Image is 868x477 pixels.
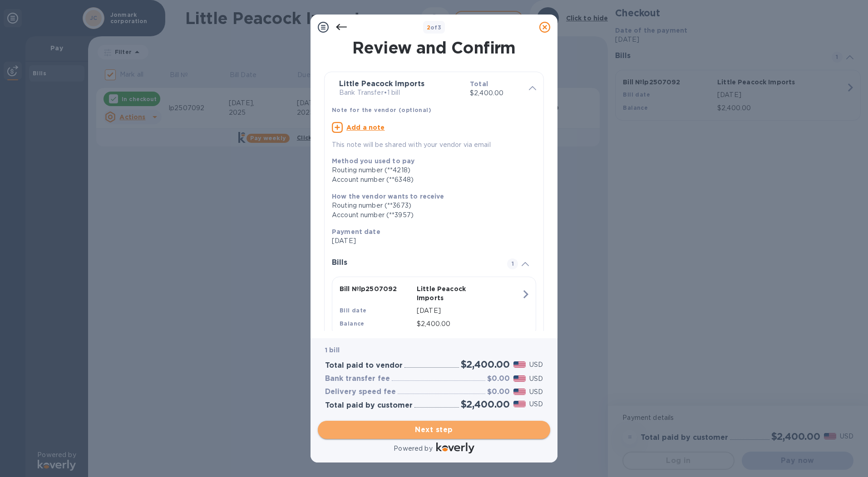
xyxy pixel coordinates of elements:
[322,38,546,57] h1: Review and Confirm
[507,258,518,269] span: 1
[332,79,536,150] div: Little Peacock ImportsBank Transfer•1 billTotal$2,400.00Note for the vendor (optional)Add a noteT...
[332,193,444,200] b: How the vendor wants to receive
[332,107,431,113] b: Note for the vendor (optional)
[461,359,510,370] h2: $2,400.00
[332,277,536,336] button: Bill №lp2507092Little Peacock ImportsBill date[DATE]Balance$2,400.00
[346,124,385,131] u: Add a note
[332,157,414,165] b: Method you used to pay
[339,88,463,97] p: Bank Transfer • 1 bill
[417,284,490,302] p: Little Peacock Imports
[513,401,526,407] img: USD
[513,375,526,382] img: USD
[394,444,432,453] p: Powered by
[332,165,529,175] div: Routing number (**4218)
[325,424,543,435] span: Next step
[332,140,536,150] p: This note will be shared with your vendor via email
[513,389,526,395] img: USD
[427,24,430,31] span: 2
[325,401,413,410] h3: Total paid by customer
[332,258,496,267] h3: Bills
[529,360,543,370] p: USD
[470,80,488,88] b: Total
[487,375,510,383] h3: $0.00
[340,284,413,293] p: Bill № lp2507092
[529,374,543,384] p: USD
[417,306,521,316] p: [DATE]
[332,210,529,220] div: Account number (**3957)
[427,24,442,31] b: of 3
[470,88,522,98] p: $2,400.00
[325,361,403,370] h3: Total paid to vendor
[529,387,543,397] p: USD
[332,175,529,185] div: Account number (**6348)
[332,201,529,210] div: Routing number (**3673)
[340,320,365,327] b: Balance
[339,79,424,88] b: Little Peacock Imports
[325,388,396,396] h3: Delivery speed fee
[332,236,529,246] p: [DATE]
[487,388,510,396] h3: $0.00
[325,346,340,354] b: 1 bill
[513,361,526,368] img: USD
[436,443,474,453] img: Logo
[340,307,367,314] b: Bill date
[417,319,521,329] p: $2,400.00
[318,421,550,439] button: Next step
[332,228,380,235] b: Payment date
[529,399,543,409] p: USD
[325,375,390,383] h3: Bank transfer fee
[461,399,510,410] h2: $2,400.00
